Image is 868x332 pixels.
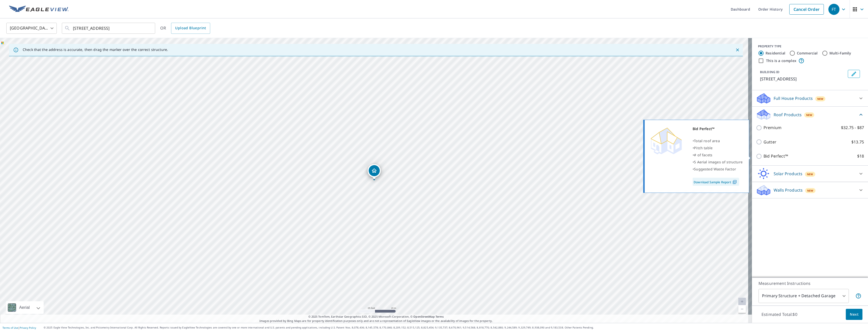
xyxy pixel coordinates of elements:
[734,47,741,53] button: Close
[758,280,861,286] p: Measurement Instructions
[693,159,743,166] div: •
[758,289,849,303] div: Primary Structure + Detached Garage
[846,309,862,320] button: Next
[6,301,44,314] div: Aerial
[694,160,743,164] span: 5 Aerial images of structure
[774,95,813,101] p: Full House Products
[756,109,864,120] div: Roof ProductsNew
[764,125,781,131] p: Premium
[807,189,813,193] span: New
[766,51,785,56] label: Residential
[23,47,168,52] p: Check that the address is accurate, then drag the marker over the correct structure.
[693,178,739,186] a: Download Sample Report
[764,153,788,159] p: Bid Perfect™
[817,97,824,101] span: New
[694,138,720,143] span: Total roof area
[760,76,846,82] p: [STREET_ADDRESS]
[9,6,69,13] img: EV Logo
[828,4,839,15] div: FT
[738,305,746,313] a: Current Level 20, Zoom Out
[841,125,864,131] p: $32.75 - $87
[6,21,57,35] div: [GEOGRAPHIC_DATA]
[766,58,796,63] label: This is a complex
[693,166,743,173] div: •
[175,25,206,31] span: Upload Blueprint
[756,92,864,104] div: Full House ProductsNew
[789,4,824,15] a: Cancel Order
[693,152,743,159] div: •
[171,23,210,34] a: Upload Blueprint
[73,21,145,35] input: Search by address or latitude-longitude
[731,180,738,184] img: Pdf Icon
[693,144,743,152] div: •
[436,315,444,318] a: Terms
[807,172,813,176] span: New
[760,70,779,74] p: BUILDING ID
[3,326,18,329] a: Terms of Use
[44,326,865,329] p: © 2025 Eagle View Technologies, Inc. and Pictometry International Corp. All Rights Reserved. Repo...
[648,125,684,156] img: Premium
[160,23,210,34] div: OR
[694,167,736,171] span: Suggested Waste Factor
[848,70,860,78] button: Edit building 1
[829,51,851,56] label: Multi-Family
[413,315,435,318] a: OpenStreetMap
[18,301,31,314] div: Aerial
[694,153,712,157] span: # of facets
[756,184,864,196] div: Walls ProductsNew
[756,168,864,180] div: Solar ProductsNew
[774,171,802,177] p: Solar Products
[797,51,818,56] label: Commercial
[851,139,864,145] p: $13.75
[3,326,36,329] p: |
[774,112,802,118] p: Roof Products
[738,298,746,305] a: Current Level 20, Zoom In Disabled
[308,315,444,319] span: © 2025 TomTom, Earthstar Geographics SIO, © 2025 Microsoft Corporation, ©
[694,145,713,150] span: Pitch table
[806,113,812,117] span: New
[758,44,862,49] div: PROPERTY TYPE
[774,187,803,193] p: Walls Products
[693,125,743,132] div: Bid Perfect™
[764,139,776,145] p: Gutter
[857,153,864,159] p: $18
[850,311,858,318] span: Next
[693,137,743,144] div: •
[20,326,36,329] a: Privacy Policy
[368,164,381,180] div: Dropped pin, building 1, Residential property, 6819 E 79th Pl Tulsa, OK 74133
[855,293,861,299] span: Your report will include the primary structure and a detached garage if one exists.
[757,309,801,320] p: Estimated Total: $0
